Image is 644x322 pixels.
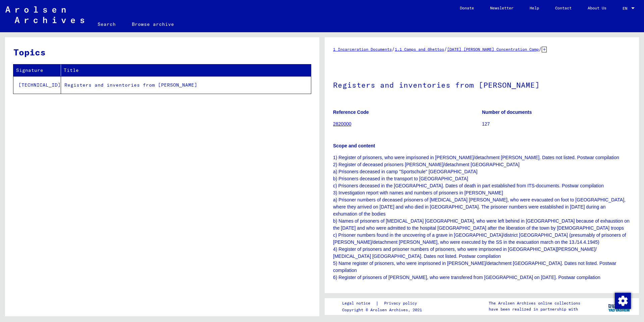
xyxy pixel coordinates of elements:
td: [TECHNICAL_ID] [13,76,61,94]
p: The Arolsen Archives online collections [489,300,580,306]
th: Signature [13,64,61,76]
span: / [444,46,447,52]
div: Change consent [614,292,631,309]
a: Browse archive [124,16,182,32]
a: Legal notice [342,300,376,307]
div: | [342,300,425,307]
b: Number of documents [482,109,532,115]
h3: Topics [13,46,311,59]
p: Copyright © Arolsen Archives, 2021 [342,307,425,313]
a: 1 Incarceration Documents [333,47,392,52]
b: Reference Code [333,109,369,115]
p: have been realized in partnership with [489,306,580,312]
span: / [392,46,395,52]
p: 127 [482,121,631,128]
td: Registers and inventories from [PERSON_NAME] [61,76,311,94]
a: Search [90,16,124,32]
img: Arolsen_neg.svg [5,6,84,23]
span: EN [623,6,630,11]
p: 1) Register of prisoners, who were imprisoned in [PERSON_NAME]/detachment [PERSON_NAME]. Dates no... [333,154,631,281]
a: [DATE] [PERSON_NAME] Concentration Camp [447,47,539,52]
h1: Registers and inventories from [PERSON_NAME] [333,70,631,99]
span: / [539,46,542,52]
th: Title [61,64,311,76]
img: yv_logo.png [607,298,632,315]
a: 2820000 [333,121,352,127]
img: Change consent [615,293,631,309]
b: Scope and content [333,143,375,148]
a: 1.1 Camps and Ghettos [395,47,444,52]
a: Privacy policy [379,300,425,307]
